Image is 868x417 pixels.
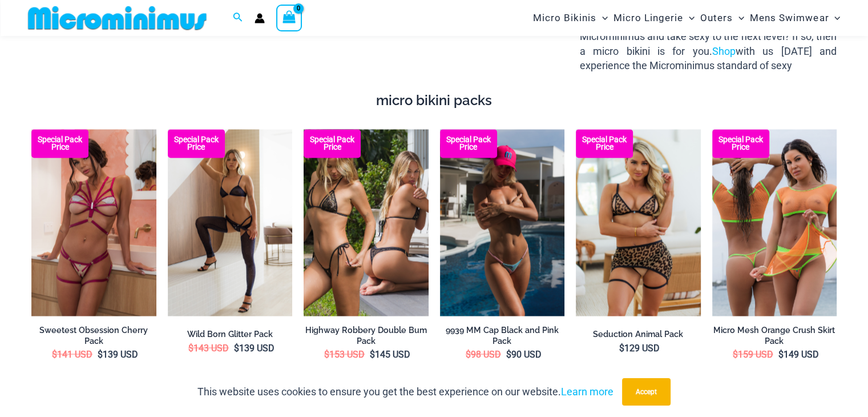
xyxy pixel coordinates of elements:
[611,3,697,33] a: Micro LingerieMenu ToggleMenu Toggle
[747,3,843,33] a: Mens SwimwearMenu ToggleMenu Toggle
[697,3,747,33] a: OutersMenu ToggleMenu Toggle
[506,348,542,359] bdi: 90 USD
[188,342,229,353] bdi: 143 USD
[31,93,837,109] h4: micro bikini packs
[23,5,211,31] img: MM SHOP LOGO FLAT
[530,3,611,33] a: Micro BikinisMenu ToggleMenu Toggle
[31,136,88,151] b: Special Pack Price
[576,136,633,151] b: Special Pack Price
[466,348,501,359] bdi: 98 USD
[576,129,701,316] a: Seduction Animal 1034 Bra 6034 Thong 5019 Skirt 02 Seduction Animal 1034 Bra 6034 Thong 5019 Skir...
[304,129,429,316] a: Top Bum Pack Highway Robbery Black Gold 305 Tri Top 456 Micro 05Highway Robbery Black Gold 305 Tr...
[712,136,769,151] b: Special Pack Price
[712,129,837,316] a: Skirt Pack Orange Micro Mesh Orange Crush 366 Crop Top 511 Skirt 03Micro Mesh Orange Crush 366 Cr...
[580,15,837,73] p: So, are you ready to to embrace the world of Microminimus and take sexy to the next level? If so,...
[440,136,497,151] b: Special Pack Price
[440,129,565,316] a: Rebel Cap Hot PinkElectric Blue 9939 Cap 16 Rebel Cap BlackElectric Blue 9939 Cap 08Rebel Cap Bla...
[168,328,293,339] a: Wild Born Glitter Pack
[533,3,596,33] span: Micro Bikinis
[576,328,701,339] a: Seduction Animal Pack
[778,348,784,359] span: $
[188,342,193,353] span: $
[733,3,744,33] span: Menu Toggle
[712,129,837,316] img: Skirt Pack Orange
[622,378,671,406] button: Accept
[733,348,738,359] span: $
[619,342,624,353] span: $
[528,2,845,34] nav: Site Navigation
[31,324,156,346] a: Sweetest Obsession Cherry Pack
[31,129,156,316] a: Sweetest Obsession Cherry 1129 Bra 6119 Bottom 1939 Bodysuit 05 Sweetest Obsession Cherry 1129 Br...
[98,348,138,359] bdi: 139 USD
[168,129,293,316] img: Wild Born Glitter Ink 1122 Top 605 Bottom 552 Tights 02
[712,324,837,346] a: Micro Mesh Orange Crush Skirt Pack
[31,129,156,316] img: Sweetest Obsession Cherry 1129 Bra 6119 Bottom 1939 Bodysuit 05
[324,348,329,359] span: $
[683,3,695,33] span: Menu Toggle
[440,324,565,346] a: 9939 MM Cap Black and Pink Pack
[619,342,660,353] bdi: 129 USD
[370,348,375,359] span: $
[52,348,92,359] bdi: 141 USD
[576,129,701,316] img: Seduction Animal 1034 Bra 6034 Thong 5019 Skirt 02
[561,386,613,398] a: Learn more
[370,348,410,359] bdi: 145 USD
[234,342,274,353] bdi: 139 USD
[700,3,733,33] span: Outers
[234,342,239,353] span: $
[304,129,429,316] img: Top Bum Pack
[596,3,608,33] span: Menu Toggle
[168,129,293,316] a: Wild Born Glitter Ink 1122 Top 605 Bottom 552 Tights 02 Wild Born Glitter Ink 1122 Top 605 Bottom...
[733,348,773,359] bdi: 159 USD
[440,129,565,316] img: Rebel Cap Hot PinkElectric Blue 9939 Cap 16
[276,5,302,31] a: View Shopping Cart, empty
[750,3,829,33] span: Mens Swimwear
[324,348,365,359] bdi: 153 USD
[304,324,429,346] a: Highway Robbery Double Bum Pack
[466,348,471,359] span: $
[52,348,57,359] span: $
[255,13,265,23] a: Account icon link
[168,136,225,151] b: Special Pack Price
[233,11,243,25] a: Search icon link
[197,383,613,400] p: This website uses cookies to ensure you get the best experience on our website.
[506,348,511,359] span: $
[712,45,736,57] a: Shop
[778,348,819,359] bdi: 149 USD
[829,3,840,33] span: Menu Toggle
[304,136,361,151] b: Special Pack Price
[613,3,683,33] span: Micro Lingerie
[98,348,103,359] span: $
